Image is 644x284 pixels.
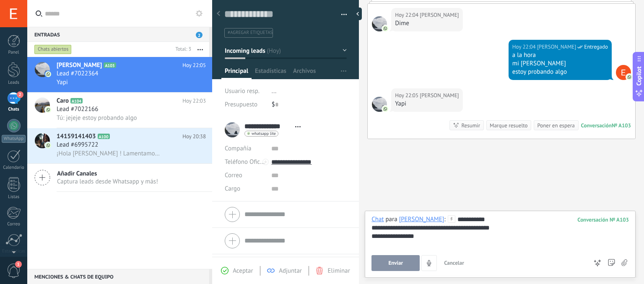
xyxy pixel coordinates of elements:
[2,135,26,143] div: WhatsApp
[225,169,242,182] button: Correo
[512,43,537,51] div: Hoy 22:04
[225,155,265,169] button: Teléfono Oficina
[512,51,608,59] div: a la hora
[57,105,98,114] span: Lead #7022166
[57,132,96,141] span: 14159141403
[225,98,265,111] div: Presupuesto
[233,267,253,275] span: Aceptar
[353,8,362,20] div: Ocultar
[577,216,629,223] div: 103
[225,87,260,95] span: Usuario resp.
[444,259,464,266] span: Cancelar
[372,16,387,31] span: Eduardo Medina
[182,61,206,70] span: Hoy 22:05
[225,182,265,196] div: Cargo
[2,107,26,112] div: Chats
[182,132,206,141] span: Hoy 20:38
[27,27,209,42] div: Entradas
[2,222,26,227] div: Correo
[395,19,459,28] div: Dime
[512,68,608,76] div: estoy probando algo
[225,142,265,155] div: Compañía
[225,186,240,192] span: Cargo
[57,178,158,186] span: Captura leads desde Whatsapp y más!
[581,122,612,129] div: Conversación
[444,215,445,224] span: :
[104,62,116,68] span: A103
[461,121,480,129] div: Resumir
[27,57,212,92] a: avataricon[PERSON_NAME]A103Hoy 22:05Lead #7022364Yapi
[45,107,51,113] img: icon
[272,87,277,95] span: ...
[182,97,206,105] span: Hoy 22:03
[191,42,209,57] button: Más
[279,267,302,275] span: Adjuntar
[395,11,420,19] div: Hoy 22:04
[441,255,467,271] button: Cancelar
[225,67,248,79] span: Principal
[27,93,212,128] a: avatariconCaroA104Hoy 22:03Lead #7022166Tú: jejeje estoy probando algo
[228,30,273,36] span: #agregar etiquetas
[57,141,98,149] span: Lead #6995722
[98,134,110,139] span: A100
[255,67,286,79] span: Estadísticas
[372,97,387,112] span: Eduardo Medina
[2,50,26,55] div: Panel
[612,122,631,129] div: № A103
[172,45,191,54] div: Total: 3
[57,97,69,105] span: Caro
[537,43,576,51] span: EMILY ESTRELLA (Oficina de Venta)
[45,142,51,148] img: icon
[15,261,22,268] span: 1
[196,32,203,38] span: 2
[395,100,459,108] div: Yapi
[57,70,98,78] span: Lead #7022364
[490,121,527,129] div: Marque resuelto
[225,171,242,179] span: Correo
[584,43,608,51] span: Entregado
[327,267,350,275] span: Eliminar
[399,215,444,223] div: Eduardo Medina
[537,121,574,129] div: Poner en espera
[386,215,397,224] span: para
[225,85,265,98] div: Usuario resp.
[635,67,643,86] span: Copilot
[57,78,68,86] span: Yapi
[34,44,72,54] div: Chats abiertos
[420,11,459,19] span: Eduardo Medina
[27,269,209,284] div: Menciones & Chats de equipo
[616,65,631,80] span: EMILY ESTRELLA
[420,91,459,100] span: Eduardo Medina
[395,91,420,100] div: Hoy 22:05
[57,150,160,157] span: ¡Hola [PERSON_NAME] ! Lamentamos que no puedas comunicarte con nosotros en este momento. Estamos ...
[2,80,26,85] div: Leads
[27,128,212,163] a: avataricon14159141403A100Hoy 20:38Lead #6995722¡Hola [PERSON_NAME] ! Lamentamos que no puedas com...
[388,260,403,266] span: Enviar
[57,114,137,122] span: Tú: jejeje estoy probando algo
[371,255,420,271] button: Enviar
[2,165,26,170] div: Calendario
[225,158,268,166] span: Teléfono Oficina
[225,101,257,108] span: Presupuesto
[252,132,276,136] span: whatsapp lite
[57,170,158,178] span: Añadir Canales
[2,194,26,200] div: Listas
[57,61,102,70] span: [PERSON_NAME]
[626,74,632,80] img: com.amocrm.amocrmwa.svg
[45,71,51,77] img: icon
[17,91,23,98] span: 2
[70,98,83,103] span: A104
[382,106,388,112] img: com.amocrm.amocrmwa.svg
[272,98,347,111] div: $
[293,67,316,79] span: Archivos
[382,26,388,31] img: com.amocrm.amocrmwa.svg
[512,59,608,68] div: mi [PERSON_NAME]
